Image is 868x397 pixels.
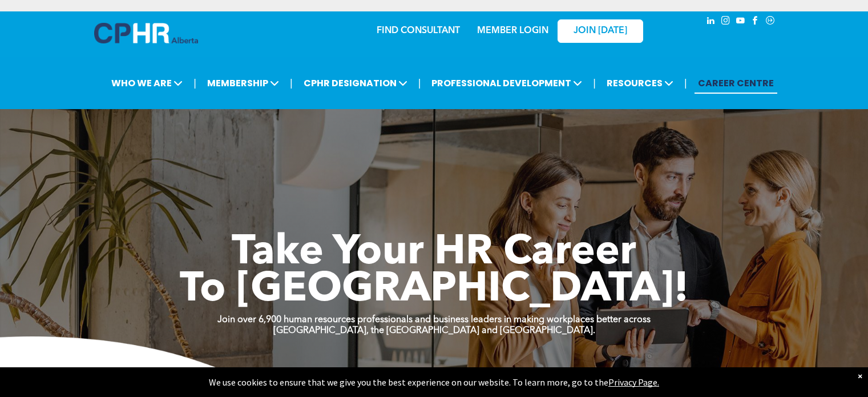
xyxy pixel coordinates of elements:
a: CAREER CENTRE [695,73,777,94]
li: | [290,71,293,95]
div: Dismiss notification [858,370,862,382]
a: facebook [749,14,762,30]
strong: Join over 6,900 human resources professionals and business leaders in making workplaces better ac... [217,315,651,324]
a: MEMBER LOGIN [477,26,548,35]
a: FIND CONSULTANT [377,26,460,35]
a: youtube [734,14,747,30]
span: JOIN [DATE] [574,26,627,37]
li: | [593,71,596,95]
a: linkedin [705,14,717,30]
strong: [GEOGRAPHIC_DATA], the [GEOGRAPHIC_DATA] and [GEOGRAPHIC_DATA]. [273,326,595,335]
li: | [193,71,196,95]
span: CPHR DESIGNATION [300,73,411,94]
li: | [684,71,687,95]
span: To [GEOGRAPHIC_DATA]! [180,270,689,311]
a: JOIN [DATE] [558,19,643,43]
span: PROFESSIONAL DEVELOPMENT [428,73,586,94]
a: Social network [764,14,777,30]
li: | [418,71,421,95]
span: Take Your HR Career [232,232,636,274]
span: RESOURCES [603,73,677,94]
a: instagram [720,14,732,30]
img: A blue and white logo for cp alberta [94,23,198,43]
span: WHO WE ARE [108,73,186,94]
a: Privacy Page. [608,376,659,388]
span: MEMBERSHIP [204,73,282,94]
